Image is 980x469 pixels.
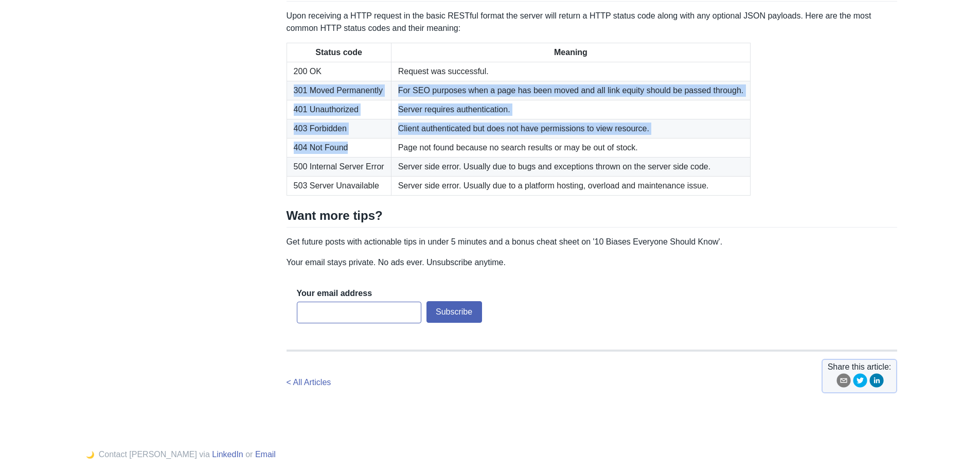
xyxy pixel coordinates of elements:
td: 401 Unauthorized [287,100,391,119]
span: or [245,450,253,459]
td: Server requires authentication. [391,100,751,119]
button: twitter [853,373,867,391]
td: 500 Internal Server Error [287,157,391,176]
td: Server side error. Usually due to a platform hosting, overload and maintenance issue. [391,176,751,195]
td: 301 Moved Permanently [287,81,391,100]
span: Contact [PERSON_NAME] via [99,450,210,459]
a: LinkedIn [212,450,243,459]
p: Get future posts with actionable tips in under 5 minutes and a bonus cheat sheet on '10 Biases Ev... [287,236,898,248]
a: < All Articles [287,378,331,387]
button: 🌙 [83,450,98,459]
td: For SEO purposes when a page has been moved and all link equity should be passed through. [391,81,751,100]
th: Status code [287,43,391,62]
td: 200 OK [287,62,391,81]
p: Your email stays private. No ads ever. Unsubscribe anytime. [287,256,898,269]
label: Your email address [297,288,372,299]
td: Client authenticated but does not have permissions to view resource. [391,119,751,138]
p: Upon receiving a HTTP request in the basic RESTful format the server will return a HTTP status co... [287,10,898,34]
td: 503 Server Unavailable [287,176,391,195]
span: Share this article: [828,361,892,373]
td: Request was successful. [391,62,751,81]
td: Server side error. Usually due to bugs and exceptions thrown on the server side code. [391,157,751,176]
h2: Want more tips? [287,208,898,228]
a: Email [255,450,276,459]
td: Page not found because no search results or may be out of stock. [391,138,751,157]
th: Meaning [391,43,751,62]
button: email [836,373,851,391]
button: Subscribe [426,301,482,323]
td: 404 Not Found [287,138,391,157]
td: 403 Forbidden [287,119,391,138]
button: linkedin [869,373,884,391]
